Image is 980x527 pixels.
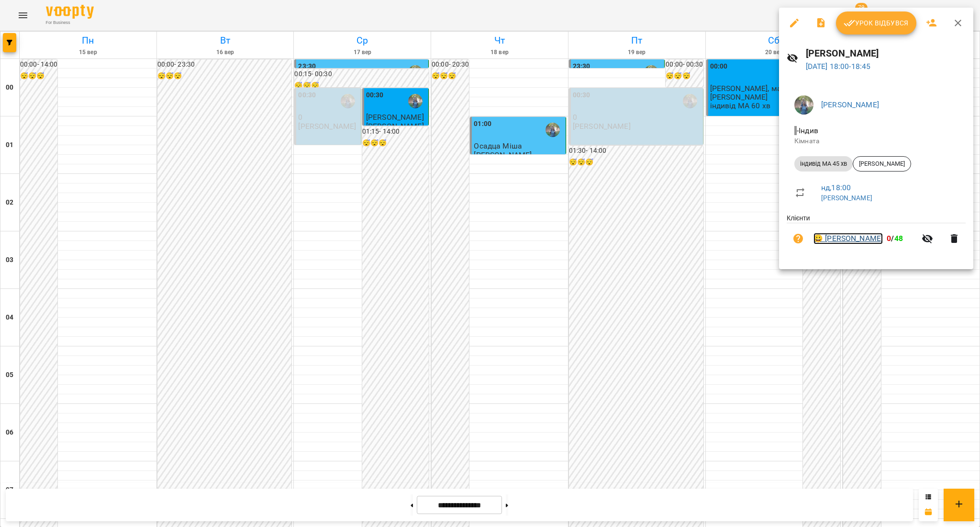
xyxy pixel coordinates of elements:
b: / [887,234,903,243]
a: [PERSON_NAME] [821,100,879,109]
button: Візит ще не сплачено. Додати оплату? [787,227,810,250]
a: нд , 18:00 [821,183,851,192]
span: Урок відбувся [844,17,909,29]
span: 0 [887,234,891,243]
span: [PERSON_NAME] [853,160,911,168]
a: 😀 [PERSON_NAME] [813,233,883,244]
img: de1e453bb906a7b44fa35c1e57b3518e.jpg [794,95,813,115]
span: індивід МА 45 хв [794,160,853,168]
a: [DATE] 18:00-18:45 [806,62,871,71]
h6: [PERSON_NAME] [806,46,966,61]
div: [PERSON_NAME] [853,156,911,172]
button: Урок відбувся [836,11,916,34]
a: [PERSON_NAME] [821,194,872,202]
span: 48 [894,234,903,243]
ul: Клієнти [787,213,966,258]
p: Кімната [794,137,958,146]
span: - Індив [794,126,820,135]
